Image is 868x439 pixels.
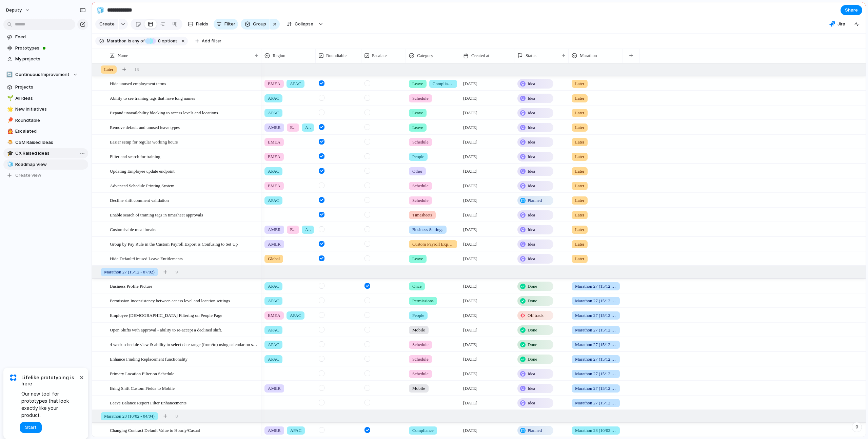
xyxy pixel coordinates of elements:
button: 🧊 [6,161,13,168]
span: Create [99,21,115,27]
span: Jira [837,21,845,27]
span: Marathon 27 (15/12 - 07/02) [575,370,616,377]
span: [DATE] [463,139,477,146]
span: Continuous Improvement [15,71,70,78]
span: Marathon [580,52,597,59]
span: Roundtable [326,52,347,59]
span: Idea [528,168,535,175]
span: Roadmap View [15,161,86,168]
a: 🏓Roundtable [3,115,88,126]
button: 🔄Continuous Improvement [3,70,88,80]
span: Marathon 27 (15/12 - 07/02) [575,283,616,290]
span: Off track [528,312,544,319]
span: Filter [224,21,235,27]
span: Bring Shift Custom Fields to Mobile [110,384,175,392]
span: Later [575,212,584,218]
span: Start [25,424,37,431]
span: [DATE] [463,370,477,377]
a: 🍮CSM Raised Ideas [3,137,88,148]
span: Marathon 27 (15/12 - 07/02) [575,312,616,319]
span: APAC [290,427,301,434]
span: [DATE] [463,197,477,204]
span: Timesheets [412,212,432,218]
span: 9 [176,269,178,275]
span: EMEA [268,80,280,87]
span: Customisable meal breaks [110,225,156,233]
span: APAC [305,124,311,131]
div: 🌟New Initiatives [3,104,88,114]
span: [DATE] [463,298,477,304]
div: 🌱 [7,94,12,102]
span: Mobile [412,327,425,333]
span: 8 [156,38,162,43]
span: People [412,312,424,319]
span: Leave [412,255,423,262]
span: Our new tool for prototypes that look exactly like your product. [21,390,78,419]
div: 🌟 [7,106,12,113]
span: Filter and search for training [110,152,160,160]
span: AMER [268,385,281,392]
button: Dismiss [77,373,85,381]
span: EMEA [268,139,280,146]
span: Feed [15,34,86,40]
span: APAC [268,197,279,204]
span: Idea [528,400,535,406]
span: [DATE] [463,226,477,233]
span: AMER [268,124,281,131]
span: Leave [412,80,423,87]
span: Idea [528,80,535,87]
span: [DATE] [463,327,477,333]
a: 👨‍🚒Escalated [3,126,88,136]
div: 🏓 [7,116,12,124]
div: 🧊 [7,160,12,168]
span: [DATE] [463,110,477,116]
button: Create view [3,170,88,180]
span: Idea [528,110,535,116]
span: Region [273,52,285,59]
span: Schedule [412,139,429,146]
span: Once [412,283,421,290]
span: Idea [528,241,535,248]
span: Later [575,255,584,262]
a: 🧊Roadmap View [3,159,88,170]
span: Employee [DEMOGRAPHIC_DATA] Filtering on People Page [110,311,222,319]
span: Create view [15,172,41,179]
a: My projects [3,54,88,64]
span: Done [528,356,537,363]
span: Later [575,226,584,233]
span: Later [575,139,584,146]
span: Hide Default/Unused Leave Entitlements [110,254,183,262]
button: 🧊 [95,5,106,16]
span: Marathon 27 (15/12 - 07/02) [104,269,155,275]
span: [DATE] [463,283,477,290]
span: Marathon 27 (15/12 - 07/02) [575,356,616,363]
button: 8 options [145,37,179,45]
span: Permission Inconsistency between access level and location settings [110,297,230,304]
span: APAC [268,298,279,304]
span: Mobile [412,385,425,392]
button: Add filter [191,36,225,46]
span: Compliance [433,80,454,87]
span: Group by Pay Rule in the Custom Payroll Export is Confusing to Set Up [110,240,238,248]
span: Schedule [412,370,429,377]
button: 🍮 [6,139,13,146]
span: [DATE] [463,385,477,392]
span: [DATE] [463,312,477,319]
div: 🎓 [7,150,12,157]
div: 👨‍🚒 [7,128,12,135]
span: Marathon [107,38,126,44]
span: People [412,153,424,160]
span: Group [253,21,266,27]
span: Add filter [202,38,221,44]
span: options [156,38,178,44]
span: [DATE] [463,341,477,348]
span: Idea [528,124,535,131]
span: Schedule [412,197,429,204]
span: All ideas [15,95,86,102]
span: Idea [528,139,535,146]
span: Marathon 27 (15/12 - 07/02) [575,341,616,348]
span: Prototypes [15,45,86,52]
span: Done [528,341,537,348]
span: Later [575,197,584,204]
